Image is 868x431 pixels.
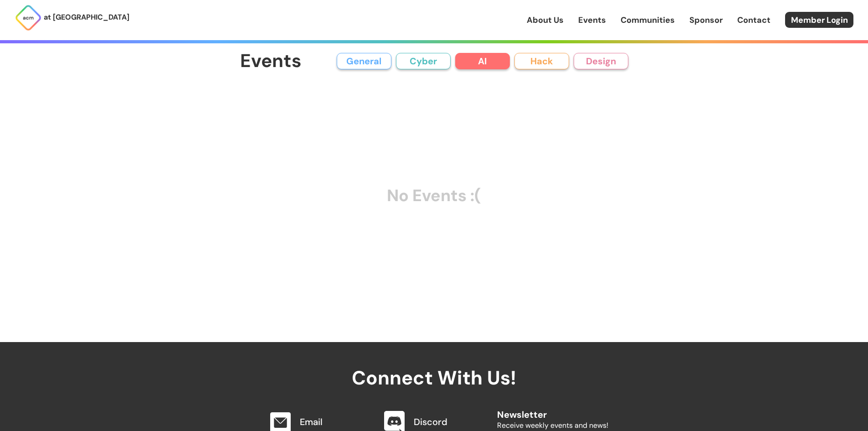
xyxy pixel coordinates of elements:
[15,4,129,31] a: at [GEOGRAPHIC_DATA]
[15,4,42,31] img: ACM Logo
[44,11,129,23] p: at [GEOGRAPHIC_DATA]
[785,12,853,28] a: Member Login
[514,53,569,69] button: Hack
[737,14,770,26] a: Contact
[240,88,628,304] div: No Events :(
[689,14,723,26] a: Sponsor
[396,53,451,69] button: Cyber
[497,400,608,420] h2: Newsletter
[527,14,564,26] a: About Us
[574,53,628,69] button: Design
[300,416,323,428] a: Email
[414,416,447,428] a: Discord
[240,51,302,72] h1: Events
[260,342,608,389] h2: Connect With Us!
[621,14,675,26] a: Communities
[455,53,510,69] button: AI
[578,14,606,26] a: Events
[337,53,391,69] button: General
